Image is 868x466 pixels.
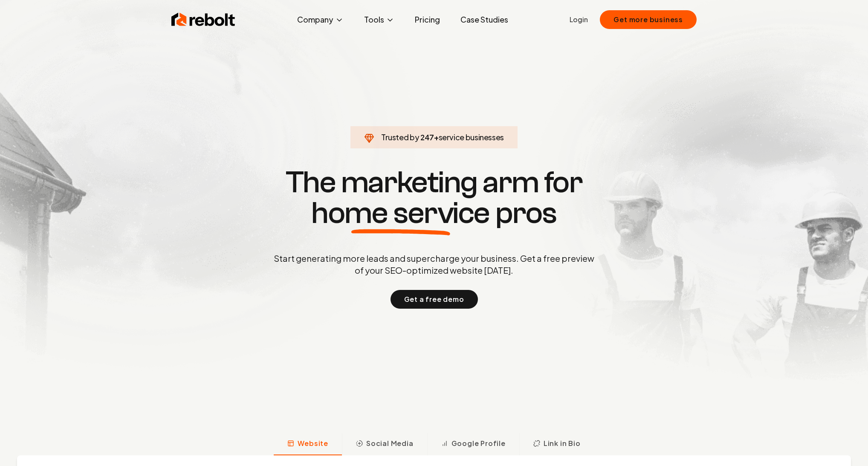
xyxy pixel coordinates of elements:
[427,433,519,455] button: Google Profile
[366,438,414,449] span: Social Media
[408,11,447,28] a: Pricing
[272,252,596,276] p: Start generating more leads and supercharge your business. Get a free preview of your SEO-optimiz...
[298,438,328,449] span: Website
[391,290,478,309] button: Get a free demo
[229,167,639,229] h1: The marketing arm for pros
[290,11,350,28] button: Company
[381,132,419,142] span: Trusted by
[434,132,439,142] span: +
[171,11,235,28] img: Rebolt Logo
[274,433,342,455] button: Website
[454,11,515,28] a: Case Studies
[519,433,594,455] button: Link in Bio
[342,433,427,455] button: Social Media
[439,132,504,142] span: service businesses
[544,438,581,449] span: Link in Bio
[451,438,506,449] span: Google Profile
[570,14,588,25] a: Login
[420,131,434,143] span: 247
[311,198,490,229] span: home service
[600,10,697,29] button: Get more business
[357,11,401,28] button: Tools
